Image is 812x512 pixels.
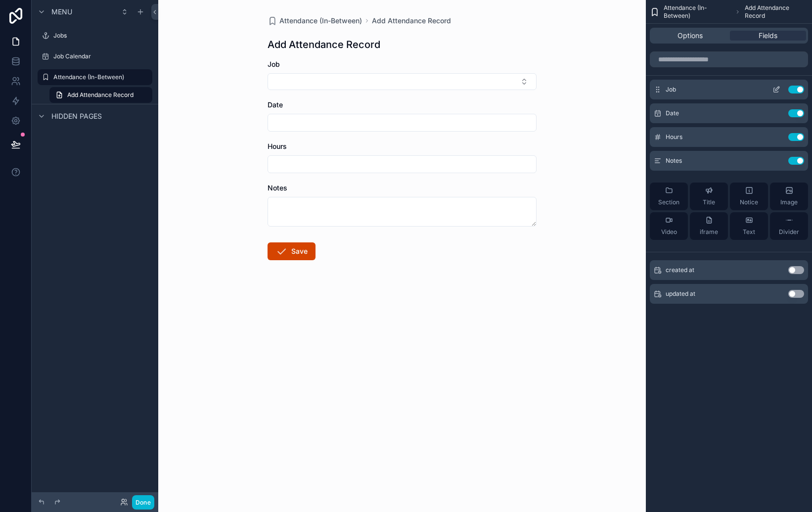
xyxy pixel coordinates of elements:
label: Jobs [53,32,150,40]
span: Image [780,198,798,206]
span: Job [268,60,280,68]
button: iframe [690,212,728,240]
span: Fields [759,31,777,41]
span: created at [666,266,694,274]
span: Job [666,86,676,93]
span: iframe [700,228,718,236]
button: Image [770,183,808,210]
span: Hours [268,142,287,150]
span: Video [661,228,677,236]
a: Add Attendance Record [49,87,152,103]
span: Title [703,198,715,206]
button: Notice [730,183,768,210]
span: Date [268,100,283,109]
a: Attendance (In-Between) [268,16,362,26]
span: Divider [779,228,799,236]
span: Section [658,198,679,206]
button: Save [268,242,316,260]
span: Options [677,31,703,41]
span: Attendance (In-Between) [664,4,731,20]
button: Select Button [268,73,537,90]
button: Section [650,183,688,210]
span: Notes [268,184,287,192]
label: Attendance (In-Between) [53,73,146,81]
span: Add Attendance Record [745,4,808,20]
span: Notes [666,157,682,165]
span: Date [666,109,679,117]
label: Job Calendar [53,52,150,60]
a: Job Calendar [38,48,152,64]
h1: Add Attendance Record [268,38,380,51]
a: Add Attendance Record [372,16,451,26]
a: Jobs [38,28,152,44]
a: Attendance (In-Between) [38,69,152,85]
span: Attendance (In-Between) [279,16,362,26]
button: Video [650,212,688,240]
span: Text [743,228,755,236]
button: Done [132,495,154,510]
span: Add Attendance Record [67,91,134,99]
span: Menu [51,7,72,17]
button: Title [690,183,728,210]
button: Divider [770,212,808,240]
span: Notice [740,198,758,206]
button: Text [730,212,768,240]
span: updated at [666,290,695,298]
span: Hidden pages [51,111,102,121]
span: Hours [666,133,682,141]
